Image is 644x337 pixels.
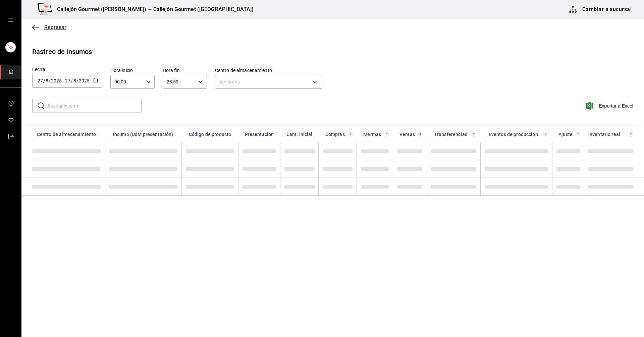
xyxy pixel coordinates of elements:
[73,78,76,83] input: Month
[44,24,66,30] span: Regresar
[284,132,315,137] div: Cant. inicial
[576,132,580,137] svg: Cantidad registrada mediante Ajuste manual y conteos en el rango de fechas seleccionado.
[43,78,45,83] span: /
[52,5,254,13] h3: Callejón Gourmet ([PERSON_NAME]) — Callejón Gourmet ([GEOGRAPHIC_DATA])
[418,132,423,137] svg: Total de presentación del insumo vendido en el rango de fechas seleccionado.
[397,132,417,137] div: Ventas
[484,132,542,137] div: Eventos de producción
[109,132,177,137] div: Insumo (UdM presentación)
[32,24,66,30] button: Regresar
[588,132,628,137] div: Inventario real
[51,78,62,83] input: Year
[431,132,471,137] div: Transferencias
[78,78,90,83] input: Year
[385,132,389,137] svg: Total de presentación del insumo mermado en el rango de fechas seleccionado.
[472,132,476,137] svg: Total de presentación del insumo transferido ya sea fuera o dentro de la sucursal en el rango de ...
[37,78,43,83] input: Day
[543,132,548,137] svg: Total de presentación del insumo utilizado en eventos de producción en el rango de fechas selecci...
[8,17,13,23] button: open drawer
[110,68,155,73] label: Hora inicio
[65,78,71,83] input: Day
[323,132,347,137] div: Compras
[76,78,78,83] span: /
[361,132,384,137] div: Mermas
[32,67,45,72] span: Fecha
[587,102,633,110] button: Exportar a Excel
[48,99,142,113] input: Buscar insumo
[185,132,234,137] div: Código de producto
[45,78,49,83] input: Month
[63,78,64,83] span: -
[556,132,575,137] div: Ajuste
[71,78,73,83] span: /
[215,75,322,89] div: Ver todos
[32,47,92,57] div: Rastreo de insumos
[32,132,101,137] div: Centro de almacenamiento
[215,68,322,73] label: Centro de almacenamiento
[629,132,633,137] svg: Inventario real = + compras - ventas - mermas - eventos de producción +/- transferencias +/- ajus...
[243,132,276,137] div: Presentación
[348,132,353,137] svg: Total de presentación del insumo comprado en el rango de fechas seleccionado.
[49,78,51,83] span: /
[163,68,207,73] label: Hora fin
